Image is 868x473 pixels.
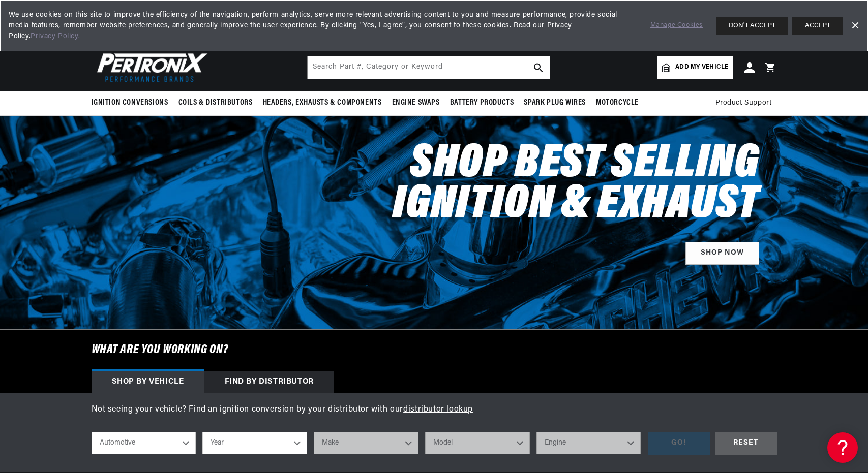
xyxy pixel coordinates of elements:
a: SHOP NOW [685,242,759,265]
select: Model [425,432,530,454]
summary: Engine Swaps [387,91,445,115]
h6: What are you working on? [66,330,802,370]
a: distributor lookup [403,405,473,414]
button: ACCEPT [792,17,843,35]
span: Engine Swaps [392,98,440,108]
span: Add my vehicle [675,62,728,72]
summary: Product Support [715,91,777,115]
summary: Coils & Distributors [173,91,258,115]
div: Find by Distributor [204,371,334,393]
span: Ignition Conversions [92,98,168,108]
summary: Motorcycle [591,91,644,115]
summary: Ignition Conversions [92,91,173,115]
span: Spark Plug Wires [524,98,586,108]
span: Motorcycle [596,98,639,108]
span: Headers, Exhausts & Components [263,98,382,108]
input: Search Part #, Category or Keyword [308,56,550,79]
select: Year [202,432,307,454]
span: Coils & Distributors [178,98,253,108]
div: RESET [715,432,777,455]
summary: Spark Plug Wires [519,91,591,115]
select: Make [314,432,418,454]
button: DON'T ACCEPT [716,17,788,35]
select: Ride Type [92,432,196,454]
span: Battery Products [450,98,514,108]
h2: Shop Best Selling Ignition & Exhaust [324,144,759,226]
p: Not seeing your vehicle? Find an ignition conversion by your distributor with our [92,403,777,417]
span: We use cookies on this site to improve the efficiency of the navigation, perform analytics, serve... [9,10,636,42]
a: Dismiss Banner [847,18,862,34]
summary: Battery Products [445,91,519,115]
img: Pertronix [92,50,208,85]
button: search button [527,56,550,79]
summary: Headers, Exhausts & Components [258,91,387,115]
span: Product Support [715,98,772,109]
a: Privacy Policy. [31,33,80,40]
div: Shop by vehicle [92,371,204,393]
a: Manage Cookies [650,20,703,31]
select: Engine [536,432,641,454]
a: Add my vehicle [657,56,733,79]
